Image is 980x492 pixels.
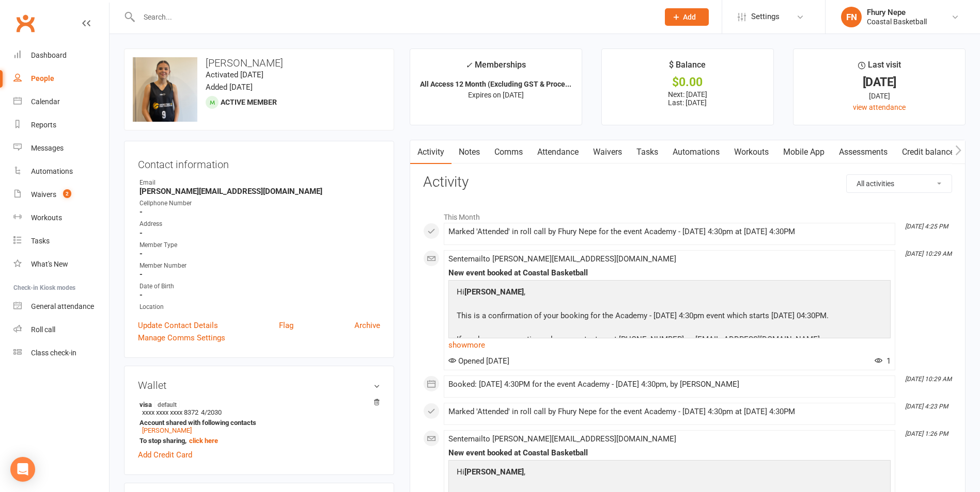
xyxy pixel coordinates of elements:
p: Next: [DATE] Last: [DATE] [611,90,764,107]
div: Marked 'Attended' in roll call by Fhury Nepe for the event Academy - [DATE] 4:30pm at [DATE] 4:30PM [448,227,891,236]
span: Expires on [DATE] [468,91,524,99]
strong: All Access 12 Month (Excluding GST & Proce... [420,80,571,88]
div: Workouts [31,214,62,222]
a: Tasks [13,229,109,253]
span: default [154,400,180,408]
a: view attendance [853,103,906,111]
div: What's New [31,260,68,268]
img: image1755764498.png [133,57,197,122]
div: Cellphone Number [139,199,380,208]
a: show more [448,338,891,352]
i: [DATE] 1:26 PM [905,430,948,437]
div: Calendar [31,97,60,106]
time: Activated [DATE] [206,70,263,79]
a: Mobile App [776,140,832,164]
p: If you have any questions please contact us at [PHONE_NUMBER] or [EMAIL_ADDRESS][DOMAIN_NAME]. [454,333,831,348]
div: Dashboard [31,51,67,59]
div: Roll call [31,325,55,334]
button: Add [665,8,709,26]
a: Archive [354,319,380,332]
div: General attendance [31,302,94,310]
strong: [PERSON_NAME][EMAIL_ADDRESS][DOMAIN_NAME] [139,187,380,196]
div: [DATE] [803,77,956,88]
a: What's New [13,253,109,276]
a: Class kiosk mode [13,341,109,365]
a: Tasks [629,140,665,164]
i: ✓ [465,60,472,70]
div: Messages [31,144,64,152]
a: Waivers 2 [13,183,109,206]
a: Comms [487,140,530,164]
i: [DATE] 4:25 PM [905,223,948,230]
div: Last visit [858,58,901,77]
p: Hi , [454,286,831,301]
i: [DATE] 10:29 AM [905,250,952,257]
a: Workouts [13,206,109,229]
li: This Month [423,206,952,223]
div: Member Type [139,240,380,250]
div: Automations [31,167,73,175]
div: Date of Birth [139,282,380,291]
div: Booked: [DATE] 4:30PM for the event Academy - [DATE] 4:30pm, by [PERSON_NAME] [448,380,891,389]
h3: Contact information [138,155,380,170]
span: Opened [DATE] [448,356,509,366]
span: 1 [875,356,891,366]
a: Messages [13,137,109,160]
strong: [PERSON_NAME] [464,467,524,477]
a: Automations [665,140,727,164]
div: Location [139,302,380,312]
strong: - [139,270,380,279]
div: Address [139,219,380,229]
i: [DATE] 10:29 AM [905,375,952,383]
div: New event booked at Coastal Basketball [448,449,891,457]
a: Dashboard [13,44,109,67]
span: Add [683,13,696,21]
a: Credit balance [895,140,961,164]
a: Calendar [13,90,109,113]
p: This is a confirmation of your booking for the Academy - [DATE] 4:30pm event which starts [DATE] ... [454,309,831,324]
a: Automations [13,160,109,183]
a: [PERSON_NAME] [142,427,192,434]
a: Update Contact Details [138,319,218,332]
div: $0.00 [611,77,764,88]
div: Email [139,178,380,188]
h3: Activity [423,174,952,190]
h3: [PERSON_NAME] [133,57,385,69]
a: Add Credit Card [138,449,192,461]
div: Tasks [31,237,50,245]
span: 4/2030 [201,408,222,416]
div: People [31,74,54,83]
div: Member Number [139,261,380,271]
a: People [13,67,109,90]
div: Coastal Basketball [867,17,927,26]
div: $ Balance [669,58,706,77]
i: [DATE] 4:23 PM [905,403,948,410]
strong: - [139,249,380,258]
a: click here [189,437,218,445]
div: Memberships [465,58,526,77]
div: FN [841,7,862,27]
strong: Account shared with following contacts [139,419,375,427]
div: New event booked at Coastal Basketball [448,269,891,277]
span: Settings [751,5,780,28]
a: Clubworx [12,10,38,36]
span: Active member [221,98,277,106]
span: Sent email to [PERSON_NAME][EMAIL_ADDRESS][DOMAIN_NAME] [448,254,676,264]
strong: - [139,228,380,238]
strong: To stop sharing, [139,437,375,445]
a: Workouts [727,140,776,164]
div: [DATE] [803,90,956,102]
span: Sent email to [PERSON_NAME][EMAIL_ADDRESS][DOMAIN_NAME] [448,434,676,444]
div: Marked 'Attended' in roll call by Fhury Nepe for the event Academy - [DATE] 4:30pm at [DATE] 4:30PM [448,407,891,416]
span: xxxx xxxx xxxx 8372 [142,408,198,416]
div: Reports [31,121,56,129]
a: Flag [279,319,293,332]
div: Class check-in [31,349,76,357]
a: General attendance kiosk mode [13,295,109,318]
strong: [PERSON_NAME] [464,287,524,297]
strong: - [139,290,380,300]
time: Added [DATE] [206,83,253,92]
a: Roll call [13,318,109,341]
a: Manage Comms Settings [138,332,225,344]
a: Assessments [832,140,895,164]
